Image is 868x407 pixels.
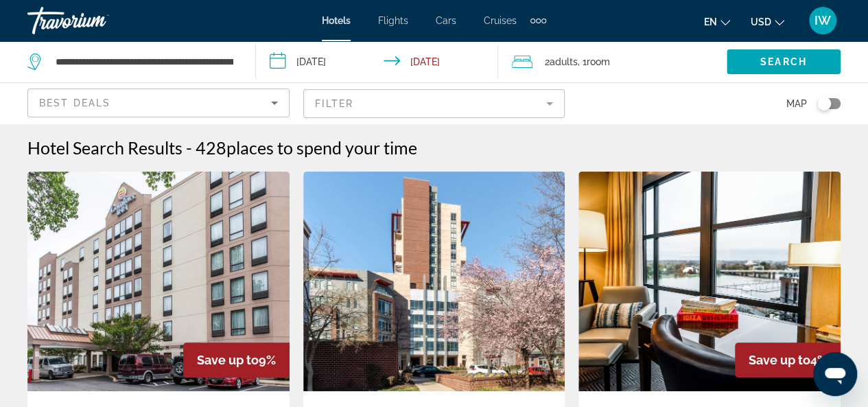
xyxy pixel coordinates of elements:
div: 4% [735,342,841,377]
span: Adults [550,56,578,67]
img: Hotel image [27,172,290,391]
span: Room [587,56,610,67]
img: Hotel image [303,172,565,391]
span: 2 [545,52,578,71]
a: Cars [436,15,456,26]
span: - [186,137,192,158]
button: Check-in date: Sep 25, 2025 Check-out date: Sep 27, 2025 [256,41,498,82]
button: Filter [303,89,565,119]
button: User Menu [805,6,841,35]
span: Best Deals [39,97,110,108]
a: Flights [378,15,408,26]
span: en [704,16,717,27]
button: Extra navigation items [530,10,546,32]
iframe: Button to launch messaging window [813,352,857,396]
a: Hotels [322,15,351,26]
h1: Hotel Search Results [27,137,183,158]
div: 9% [183,342,290,377]
span: Save up to [749,353,810,367]
a: Travorium [27,3,165,38]
button: Search [727,49,841,74]
button: Change language [704,12,730,32]
span: places to spend your time [226,137,417,158]
span: Search [760,56,807,67]
img: Hotel image [578,172,841,391]
button: Travelers: 2 adults, 0 children [498,41,727,82]
span: IW [814,14,831,27]
span: Save up to [197,353,259,367]
span: USD [751,16,771,27]
span: , 1 [578,52,610,71]
h2: 428 [196,137,417,158]
button: Change currency [751,12,784,32]
span: Map [786,94,807,113]
mat-select: Sort by [39,95,278,111]
a: Cruises [484,15,517,26]
button: Toggle map [807,97,841,110]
